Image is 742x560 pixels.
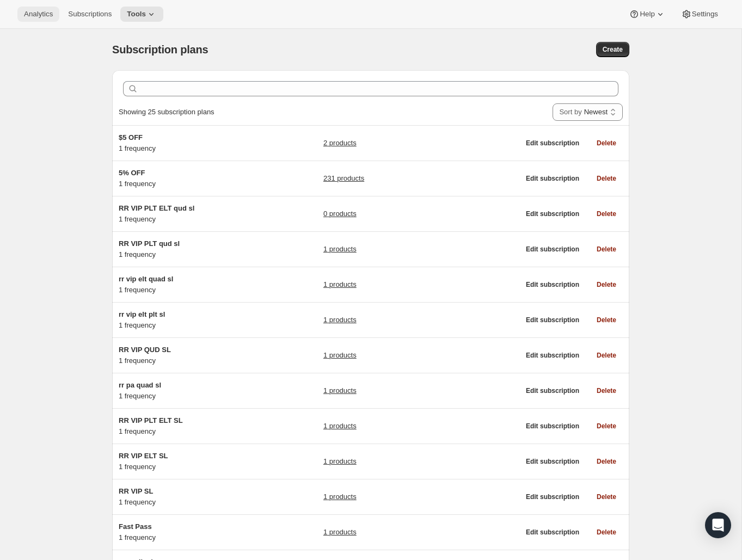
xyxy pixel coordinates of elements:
span: Delete [597,422,616,430]
div: 1 frequency [119,168,255,189]
button: Settings [674,7,725,22]
span: Subscriptions [68,10,112,19]
button: Delete [590,312,623,328]
a: 1 products [323,491,357,502]
button: Edit subscription [519,383,586,398]
a: 1 products [323,350,357,361]
button: Create [596,42,629,57]
button: Delete [590,348,623,363]
span: Delete [597,139,616,147]
span: Settings [692,10,718,19]
div: 1 frequency [119,309,255,331]
span: Create [603,45,623,54]
span: Edit subscription [526,351,579,360]
button: Edit subscription [519,419,586,434]
button: Delete [590,171,623,186]
span: Delete [597,386,616,395]
div: 1 frequency [119,521,255,543]
button: Delete [590,136,623,151]
button: Delete [590,525,623,540]
a: 0 products [323,208,357,219]
button: Edit subscription [519,242,586,257]
button: Delete [590,489,623,504]
div: 1 frequency [119,415,255,437]
span: Edit subscription [526,280,579,289]
button: Delete [590,242,623,257]
div: 1 frequency [119,274,255,296]
button: Delete [590,419,623,434]
span: Edit subscription [526,386,579,395]
span: Edit subscription [526,528,579,537]
span: Edit subscription [526,422,579,430]
div: Open Intercom Messenger [705,512,731,538]
span: Edit subscription [526,174,579,183]
span: Tools [127,10,146,19]
span: RR VIP ELT SL [119,452,168,460]
a: 1 products [323,421,357,432]
button: Edit subscription [519,206,586,221]
span: RR VIP QUD SL [119,346,171,354]
button: Edit subscription [519,312,586,328]
a: 1 products [323,279,357,290]
span: Edit subscription [526,245,579,254]
a: 1 products [323,385,357,396]
span: Edit subscription [526,210,579,218]
a: 2 products [323,138,357,149]
button: Delete [590,383,623,398]
span: Analytics [24,10,53,19]
div: 1 frequency [119,451,255,472]
span: Help [640,10,654,19]
span: rr pa quad sl [119,381,161,389]
span: Delete [597,528,616,537]
span: RR VIP SL [119,487,153,495]
a: 1 products [323,456,357,467]
span: RR VIP PLT qud sl [119,239,180,248]
button: Help [622,7,672,22]
span: Edit subscription [526,457,579,466]
span: Edit subscription [526,139,579,147]
button: Subscriptions [62,7,118,22]
span: Delete [597,493,616,501]
span: Fast Pass [119,522,152,531]
span: 5% OFF [119,169,145,177]
button: Analytics [17,7,59,22]
button: Edit subscription [519,136,586,151]
span: RR VIP PLT ELT qud sl [119,204,194,212]
button: Delete [590,206,623,221]
span: Subscription plans [112,44,208,56]
span: rr vip elt quad sl [119,275,173,283]
span: $5 OFF [119,133,143,141]
span: Delete [597,457,616,466]
span: Delete [597,280,616,289]
span: Delete [597,316,616,324]
span: RR VIP PLT ELT SL [119,416,183,424]
span: Edit subscription [526,316,579,324]
div: 1 frequency [119,380,255,402]
span: rr vip elt plt sl [119,310,165,318]
a: 1 products [323,315,357,325]
div: 1 frequency [119,486,255,508]
span: Delete [597,245,616,254]
span: Delete [597,351,616,360]
button: Edit subscription [519,171,586,186]
a: 231 products [323,173,364,184]
div: 1 frequency [119,203,255,225]
div: 1 frequency [119,238,255,260]
a: 1 products [323,527,357,538]
button: Edit subscription [519,454,586,469]
button: Edit subscription [519,277,586,292]
button: Edit subscription [519,348,586,363]
button: Edit subscription [519,525,586,540]
span: Delete [597,210,616,218]
span: Delete [597,174,616,183]
button: Delete [590,277,623,292]
span: Edit subscription [526,493,579,501]
a: 1 products [323,244,357,255]
button: Edit subscription [519,489,586,504]
div: 1 frequency [119,132,255,154]
button: Tools [120,7,163,22]
div: 1 frequency [119,344,255,366]
button: Delete [590,454,623,469]
span: Showing 25 subscription plans [119,108,214,116]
